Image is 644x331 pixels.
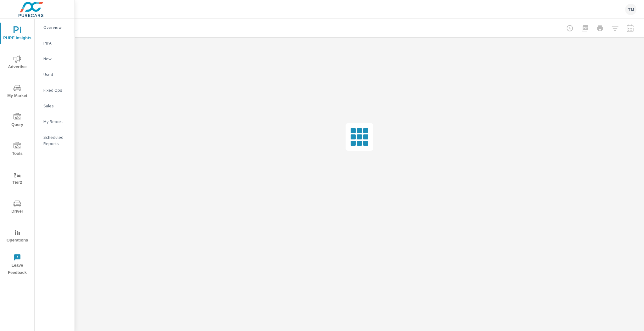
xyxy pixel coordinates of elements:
[2,200,32,215] span: Driver
[35,117,75,126] div: My Report
[0,19,34,279] div: nav menu
[43,56,69,62] p: New
[43,87,69,93] p: Fixed Ops
[2,26,32,42] span: PURE Insights
[35,85,75,95] div: Fixed Ops
[2,254,32,276] span: Leave Feedback
[35,70,75,79] div: Used
[2,171,32,186] span: Tier2
[43,24,69,30] p: Overview
[2,113,32,128] span: Query
[35,38,75,48] div: PIPA
[35,23,75,32] div: Overview
[2,84,32,100] span: My Market
[43,40,69,46] p: PIPA
[43,134,69,147] p: Scheduled Reports
[35,133,75,148] div: Scheduled Reports
[43,71,69,78] p: Used
[2,55,32,71] span: Advertise
[35,54,75,63] div: New
[625,4,636,15] div: TM
[43,118,69,125] p: My Report
[43,103,69,109] p: Sales
[2,229,32,244] span: Operations
[35,101,75,111] div: Sales
[2,142,32,157] span: Tools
